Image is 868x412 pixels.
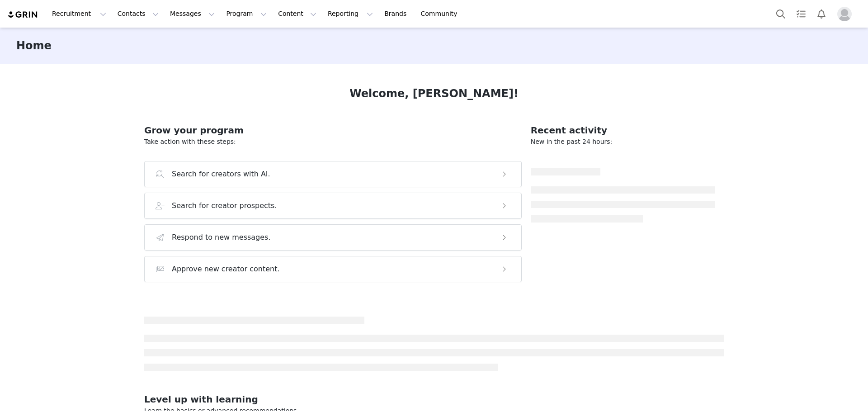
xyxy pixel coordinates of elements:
button: Profile [832,7,861,21]
a: Community [415,4,467,24]
button: Recruitment [47,4,112,24]
img: placeholder-profile.jpg [837,7,852,21]
h3: Approve new creator content. [172,264,280,275]
button: Search for creator prospects. [144,193,522,219]
a: Tasks [791,4,811,24]
button: Search for creators with AI. [144,161,522,187]
h1: Welcome, [PERSON_NAME]! [349,85,519,102]
button: Respond to new messages. [144,224,522,251]
h2: Level up with learning [144,393,724,406]
button: Contacts [112,4,164,24]
button: Search [771,4,791,24]
h2: Recent activity [531,123,715,137]
h3: Search for creator prospects. [172,200,277,211]
button: Program [221,4,272,24]
button: Approve new creator content. [144,256,522,282]
p: Take action with these steps: [144,137,522,147]
button: Content [273,4,322,24]
a: Brands [379,4,415,24]
h3: Respond to new messages. [172,232,271,243]
p: New in the past 24 hours: [531,137,715,147]
button: Messages [165,4,220,24]
button: Notifications [811,4,831,24]
button: Reporting [322,4,378,24]
img: grin logo [7,10,39,19]
h2: Grow your program [144,123,522,137]
h3: Home [16,38,52,54]
h3: Search for creators with AI. [172,169,270,180]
